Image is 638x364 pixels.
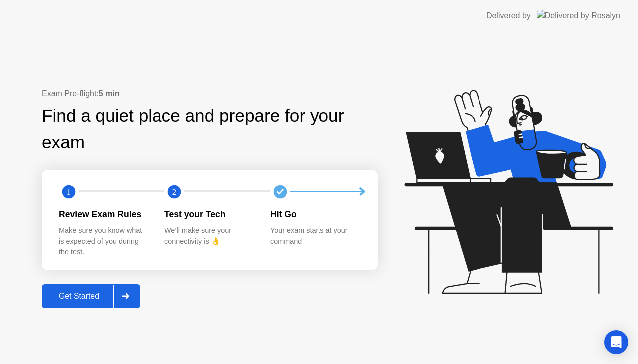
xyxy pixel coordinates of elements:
div: Get Started [45,292,113,301]
div: Delivered by [486,10,531,22]
button: Get Started [42,284,140,308]
text: 2 [172,187,176,196]
div: Test your Tech [164,208,254,221]
div: We’ll make sure your connectivity is 👌 [164,225,254,247]
div: Open Intercom Messenger [604,330,628,354]
div: Your exam starts at your command [270,225,360,247]
div: Exam Pre-flight: [42,88,378,100]
div: Find a quiet place and prepare for your exam [42,103,378,156]
text: 1 [67,187,71,196]
div: Hit Go [270,208,360,221]
img: Delivered by Rosalyn [537,10,620,21]
b: 5 min [99,89,120,98]
div: Review Exam Rules [59,208,149,221]
div: Make sure you know what is expected of you during the test. [59,225,149,258]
